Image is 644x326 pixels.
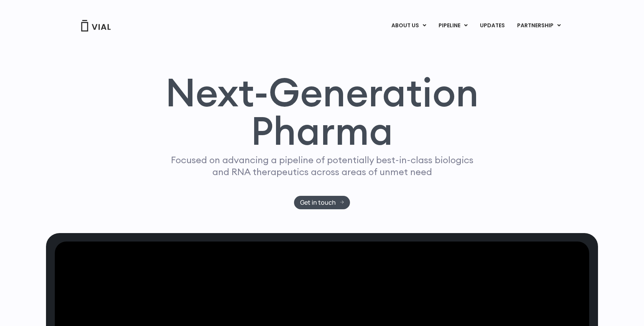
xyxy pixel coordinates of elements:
[80,20,111,31] img: Vial Logo
[432,19,473,32] a: PIPELINEMenu Toggle
[168,154,476,178] p: Focused on advancing a pipeline of potentially best-in-class biologics and RNA therapeutics acros...
[474,19,511,32] a: UPDATES
[300,200,336,205] span: Get in touch
[511,19,567,32] a: PARTNERSHIPMenu Toggle
[385,19,432,32] a: ABOUT USMenu Toggle
[294,196,350,209] a: Get in touch
[156,73,488,151] h1: Next-Generation Pharma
